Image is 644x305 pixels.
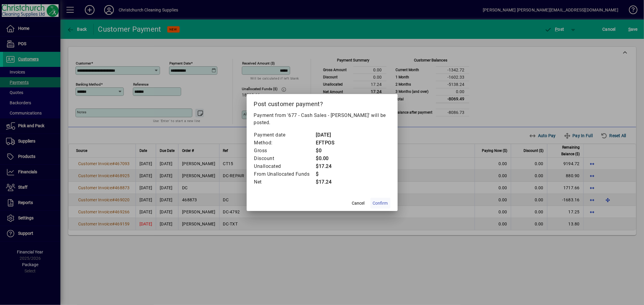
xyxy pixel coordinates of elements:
[254,170,316,178] td: From Unallocated Funds
[254,147,316,155] td: Gross
[370,198,390,209] button: Confirm
[254,112,390,126] p: Payment from '677 - Cash Sales - [PERSON_NAME]' will be posted.
[316,178,340,186] td: $17.24
[316,155,340,162] td: $0.00
[254,155,316,162] td: Discount
[254,131,316,139] td: Payment date
[254,139,316,147] td: Method:
[316,131,340,139] td: [DATE]
[316,162,340,170] td: $17.24
[352,200,365,206] span: Cancel
[316,147,340,155] td: $0
[254,178,316,186] td: Net
[316,170,340,178] td: $
[349,198,368,209] button: Cancel
[254,162,316,170] td: Unallocated
[373,200,388,206] span: Confirm
[316,139,340,147] td: EFTPOS
[247,94,398,112] h2: Post customer payment?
